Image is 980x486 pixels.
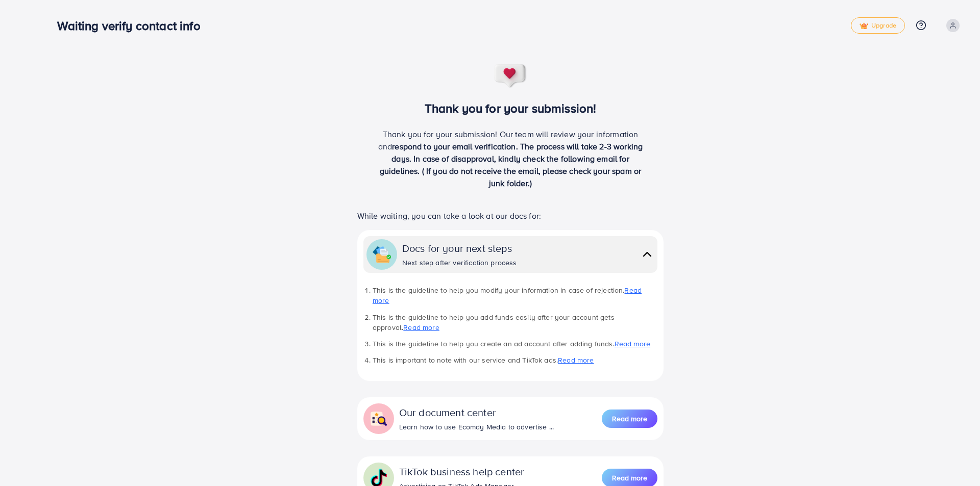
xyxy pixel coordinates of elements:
[399,464,524,479] div: TikTok business help center
[558,355,594,365] a: Read more
[373,285,642,305] a: Read more
[373,312,657,333] li: This is the guideline to help you add funds easily after your account gets approval.
[373,245,391,264] img: collapse
[602,410,657,428] button: Read more
[373,355,657,365] li: This is important to note with our service and TikTok ads.
[402,258,517,268] div: Next step after verification process
[612,473,647,483] span: Read more
[370,410,388,428] img: collapse
[602,408,657,429] a: Read more
[357,210,664,222] p: While waiting, you can take a look at our docs for:
[373,339,657,349] li: This is the guideline to help you create an ad account after adding funds.
[494,63,527,89] img: success
[403,322,439,332] a: Read more
[340,101,681,116] h3: Thank you for your submission!
[640,247,654,262] img: collapse
[399,405,554,420] div: Our document center
[402,241,517,255] div: Docs for your next steps
[373,285,657,306] li: This is the guideline to help you modify your information in case of rejection.
[615,339,650,349] a: Read more
[399,422,554,432] div: Learn how to use Ecomdy Media to advertise ...
[860,22,896,30] span: Upgrade
[57,18,208,33] h3: Waiting verify contact info
[860,22,868,30] img: tick
[374,128,647,189] p: Thank you for your submission! Our team will review your information and
[612,414,647,424] span: Read more
[380,141,643,189] span: respond to your email verification. The process will take 2-3 working days. In case of disapprova...
[851,17,905,34] a: tickUpgrade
